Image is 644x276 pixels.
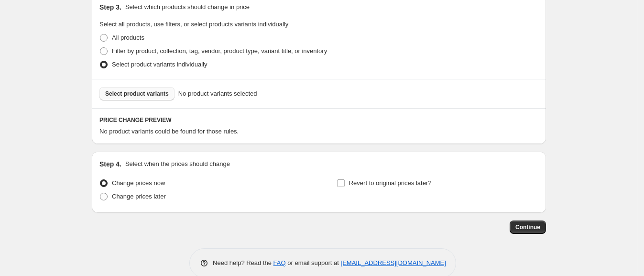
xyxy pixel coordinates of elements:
p: Select which products should change in price [125,2,250,12]
span: Select product variants [105,90,169,98]
h6: PRICE CHANGE PREVIEW [99,116,538,124]
button: Continue [510,221,546,234]
span: Change prices now [112,179,165,187]
a: FAQ [273,259,286,266]
span: Select all products, use filters, or select products variants individually [99,21,288,28]
h2: Step 3. [99,2,121,12]
span: Select product variants individually [112,61,207,68]
h2: Step 4. [99,159,121,169]
span: Continue [515,223,540,231]
span: All products [112,34,144,41]
button: Select product variants [99,87,175,100]
span: No product variants could be found for those rules. [99,128,239,135]
span: Revert to original prices later? [349,179,432,187]
span: or email support at [286,259,341,266]
span: Change prices later [112,193,166,200]
span: Need help? Read the [213,259,273,266]
a: [EMAIL_ADDRESS][DOMAIN_NAME] [341,259,446,266]
span: No product variants selected [178,89,257,99]
span: Filter by product, collection, tag, vendor, product type, variant title, or inventory [112,47,327,55]
p: Select when the prices should change [125,159,230,169]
